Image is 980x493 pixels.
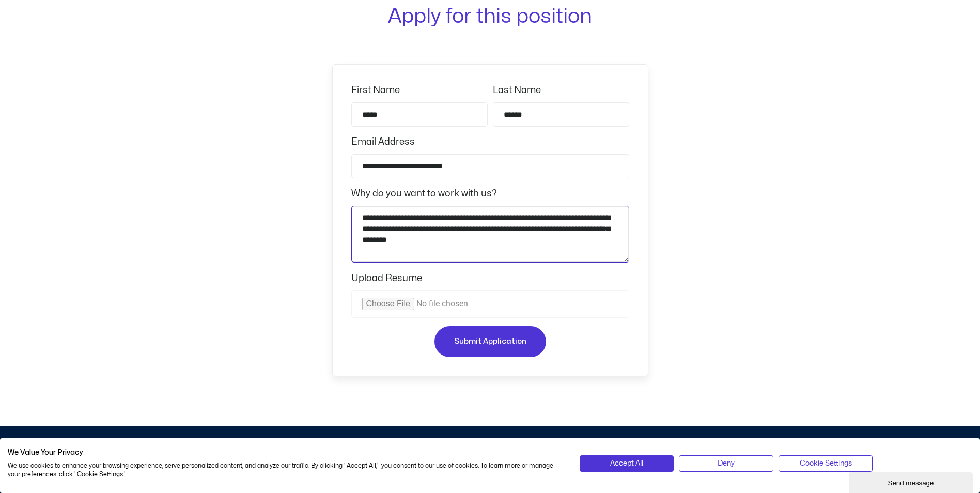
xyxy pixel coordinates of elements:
label: Email Address [351,135,415,154]
label: Why do you want to work with us? [351,187,497,206]
label: Upload Resume [351,271,422,290]
button: Deny all cookies [679,455,773,472]
button: Accept all cookies [580,455,674,472]
iframe: chat widget [849,470,975,493]
p: We use cookies to enhance your browsing experience, serve personalized content, and analyze our t... [8,461,564,479]
h1: Apply for this position [332,6,648,27]
button: Adjust cookie preferences [779,455,873,472]
span: Submit Application [454,335,526,348]
label: Last Name [493,83,541,102]
label: First Name [351,83,400,102]
span: Accept All [610,458,643,469]
span: Cookie Settings [800,458,852,469]
h2: We Value Your Privacy [8,448,564,457]
span: Deny [718,458,735,469]
button: Submit Application [434,326,546,357]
